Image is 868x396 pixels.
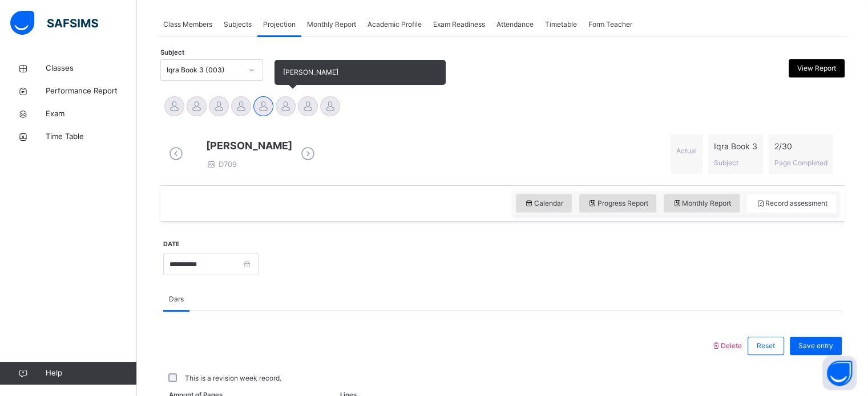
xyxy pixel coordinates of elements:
[774,140,827,152] span: 2 / 30
[167,65,242,75] div: Iqra Book 3 (003)
[433,19,485,30] span: Exam Readiness
[224,19,252,30] span: Subjects
[672,198,731,209] span: Monthly Report
[545,19,577,30] span: Timetable
[588,198,648,209] span: Progress Report
[307,19,356,30] span: Monthly Report
[185,373,281,383] label: This is a revision week record.
[774,158,827,167] span: Page Completed
[756,198,827,209] span: Record assessment
[496,19,534,30] span: Attendance
[263,19,296,30] span: Projection
[46,63,137,74] span: Classes
[676,146,697,155] span: Actual
[46,131,137,142] span: Time Table
[163,240,180,249] label: Date
[797,63,836,74] span: View Report
[714,158,738,167] span: Subject
[160,48,184,58] span: Subject
[206,138,292,153] span: [PERSON_NAME]
[822,356,857,390] button: Open asap
[588,19,632,30] span: Form Teacher
[206,160,237,169] span: D709
[169,294,184,304] span: Dars
[368,19,422,30] span: Academic Profile
[163,19,212,30] span: Class Members
[524,198,563,209] span: Calendar
[283,68,338,76] span: [PERSON_NAME]
[46,368,136,379] span: Help
[46,108,137,120] span: Exam
[10,11,98,35] img: safsims
[798,341,833,351] span: Save entry
[757,341,775,351] span: Reset
[714,140,757,152] span: Iqra Book 3
[711,341,742,350] span: Delete
[46,85,137,97] span: Performance Report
